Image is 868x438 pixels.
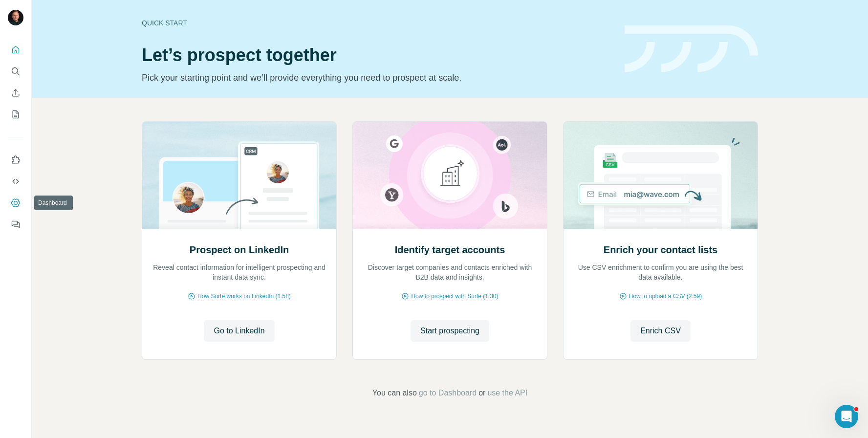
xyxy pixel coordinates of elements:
[214,325,264,337] span: Go to LinkedIn
[8,106,23,123] button: My lists
[420,325,479,337] span: Start prospecting
[8,84,23,102] button: Enrich CSV
[411,320,489,342] button: Start prospecting
[142,18,613,28] div: Quick start
[8,173,23,190] button: Use Surfe API
[372,387,417,399] span: You can also
[604,243,717,257] h2: Enrich your contact lists
[352,122,547,229] img: Identify target accounts
[204,320,274,342] button: Go to LinkedIn
[419,387,477,399] button: go to Dashboard
[563,122,758,229] img: Enrich your contact lists
[478,387,485,399] span: or
[142,45,613,65] h1: Let’s prospect together
[142,71,613,85] p: Pick your starting point and we’ll provide everything you need to prospect at scale.
[629,292,702,301] span: How to upload a CSV (2:59)
[8,151,23,169] button: Use Surfe on LinkedIn
[142,122,337,229] img: Prospect on LinkedIn
[8,41,23,59] button: Quick start
[152,263,326,282] p: Reveal contact information for intelligent prospecting and instant data sync.
[8,216,23,233] button: Feedback
[8,63,23,80] button: Search
[8,10,23,25] img: Avatar
[395,243,505,257] h2: Identify target accounts
[630,320,691,342] button: Enrich CSV
[640,325,681,337] span: Enrich CSV
[487,387,527,399] button: use the API
[625,25,758,73] img: banner
[190,243,289,257] h2: Prospect on LinkedIn
[363,263,537,282] p: Discover target companies and contacts enriched with B2B data and insights.
[197,292,291,301] span: How Surfe works on LinkedIn (1:58)
[573,263,748,282] p: Use CSV enrichment to confirm you are using the best data available.
[8,194,23,212] button: Dashboard
[835,405,858,428] iframe: Intercom live chat
[411,292,498,301] span: How to prospect with Surfe (1:30)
